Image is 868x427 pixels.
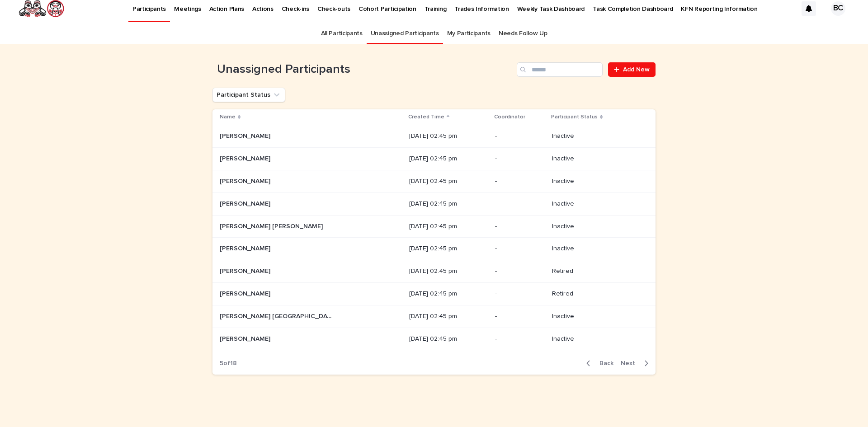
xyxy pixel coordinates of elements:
[495,132,545,140] p: -
[409,223,488,230] p: [DATE] 02:45 pm
[579,359,617,367] button: Back
[495,290,545,298] p: -
[552,223,641,230] p: Inactive
[212,88,285,102] button: Participant Status
[321,23,363,44] a: All Participants
[409,245,488,253] p: [DATE] 02:45 pm
[409,155,488,163] p: [DATE] 02:45 pm
[220,243,272,253] p: [PERSON_NAME]
[212,215,656,238] tr: [PERSON_NAME] [PERSON_NAME][PERSON_NAME] [PERSON_NAME] [DATE] 02:45 pm-Inactive
[594,360,613,366] span: Back
[220,198,272,208] p: [PERSON_NAME]
[617,359,656,367] button: Next
[552,290,641,298] p: Retired
[831,1,845,16] div: BC
[495,200,545,208] p: -
[220,288,272,298] p: [PERSON_NAME]
[220,153,272,163] p: [PERSON_NAME]
[409,290,488,298] p: [DATE] 02:45 pm
[212,305,656,328] tr: [PERSON_NAME] [GEOGRAPHIC_DATA][PERSON_NAME] [GEOGRAPHIC_DATA] [DATE] 02:45 pm-Inactive
[408,112,444,122] p: Created Time
[621,360,641,366] span: Next
[495,335,545,343] p: -
[552,245,641,253] p: Inactive
[552,132,641,140] p: Inactive
[220,131,272,140] p: [PERSON_NAME]
[495,313,545,320] p: -
[552,155,641,163] p: Inactive
[552,267,641,275] p: Retired
[552,313,641,320] p: Inactive
[409,132,488,140] p: [DATE] 02:45 pm
[212,238,656,260] tr: [PERSON_NAME][PERSON_NAME] [DATE] 02:45 pm-Inactive
[608,62,656,77] a: Add New
[409,313,488,320] p: [DATE] 02:45 pm
[220,266,272,275] p: [PERSON_NAME]
[212,125,656,148] tr: [PERSON_NAME][PERSON_NAME] [DATE] 02:45 pm-Inactive
[220,176,272,185] p: [PERSON_NAME]
[212,328,656,350] tr: [PERSON_NAME][PERSON_NAME] [DATE] 02:45 pm-Inactive
[552,200,641,208] p: Inactive
[494,112,525,122] p: Coordinator
[495,155,545,163] p: -
[212,148,656,170] tr: [PERSON_NAME][PERSON_NAME] [DATE] 02:45 pm-Inactive
[495,178,545,185] p: -
[409,178,488,185] p: [DATE] 02:45 pm
[409,200,488,208] p: [DATE] 02:45 pm
[495,245,545,253] p: -
[623,66,650,73] span: Add New
[495,267,545,275] p: -
[409,267,488,275] p: [DATE] 02:45 pm
[220,311,335,320] p: [PERSON_NAME] [GEOGRAPHIC_DATA]
[499,23,547,44] a: Needs Follow Up
[371,23,439,44] a: Unassigned Participants
[552,335,641,343] p: Inactive
[551,112,598,122] p: Participant Status
[495,223,545,230] p: -
[552,178,641,185] p: Inactive
[517,62,603,77] input: Search
[409,335,488,343] p: [DATE] 02:45 pm
[212,260,656,283] tr: [PERSON_NAME][PERSON_NAME] [DATE] 02:45 pm-Retired
[220,333,272,343] p: [PERSON_NAME]
[447,23,491,44] a: My Participants
[212,352,244,375] p: 5 of 18
[220,221,325,230] p: [PERSON_NAME] [PERSON_NAME]
[220,112,236,122] p: Name
[212,62,513,77] h1: Unassigned Participants
[212,170,656,192] tr: [PERSON_NAME][PERSON_NAME] [DATE] 02:45 pm-Inactive
[212,282,656,305] tr: [PERSON_NAME][PERSON_NAME] [DATE] 02:45 pm-Retired
[212,192,656,215] tr: [PERSON_NAME][PERSON_NAME] [DATE] 02:45 pm-Inactive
